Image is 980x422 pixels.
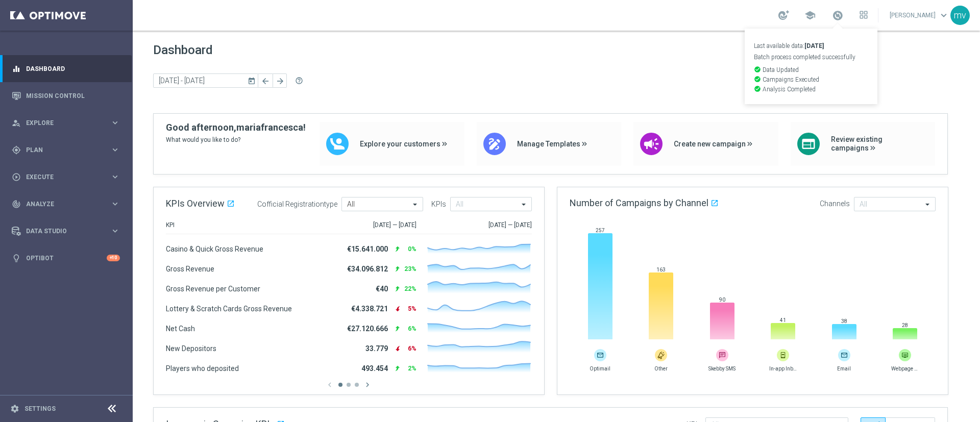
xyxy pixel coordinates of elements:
[11,119,120,127] button: person_search Explore keyboard_arrow_right
[107,255,120,261] div: +10
[12,200,110,209] div: Analyze
[26,174,110,180] span: Execute
[754,76,868,83] p: Campaigns Executed
[12,227,110,236] div: Data Studio
[11,173,120,181] button: play_circle_outline Execute keyboard_arrow_right
[12,64,21,73] i: equalizer
[11,92,120,100] button: Mission Control
[11,227,120,235] button: Data Studio keyboard_arrow_right
[24,406,56,412] a: Settings
[26,147,110,153] span: Plan
[804,42,824,49] strong: [DATE]
[754,76,761,83] i: check_circle
[12,118,110,128] div: Explore
[11,200,120,208] button: track_changes Analyze keyboard_arrow_right
[10,404,19,413] i: settings
[26,244,107,271] a: Optibot
[12,145,110,155] div: Plan
[12,254,21,263] i: lightbulb
[831,8,844,24] a: Last available data:[DATE] Batch process completed successfully check_circle Data Updated check_c...
[26,201,110,207] span: Analyze
[26,120,110,126] span: Explore
[11,254,120,262] button: lightbulb Optibot +10
[754,43,868,49] p: Last available data:
[12,82,120,109] div: Mission Control
[110,172,120,182] i: keyboard_arrow_right
[12,172,21,182] i: play_circle_outline
[754,54,868,60] p: Batch process completed successfully
[11,65,120,73] button: equalizer Dashboard
[110,118,120,128] i: keyboard_arrow_right
[26,82,120,109] a: Mission Control
[110,145,120,155] i: keyboard_arrow_right
[12,145,21,155] i: gps_fixed
[754,66,868,73] p: Data Updated
[754,85,868,92] p: Analysis Completed
[110,226,120,236] i: keyboard_arrow_right
[12,55,120,82] div: Dashboard
[804,10,816,21] span: school
[938,10,949,21] span: keyboard_arrow_down
[12,172,110,182] div: Execute
[110,199,120,209] i: keyboard_arrow_right
[11,146,120,154] button: gps_fixed Plan keyboard_arrow_right
[889,8,950,23] a: [PERSON_NAME]keyboard_arrow_down
[26,55,120,82] a: Dashboard
[12,118,21,128] i: person_search
[26,228,110,234] span: Data Studio
[12,200,21,209] i: track_changes
[754,66,761,73] i: check_circle
[950,6,970,25] div: mv
[12,244,120,271] div: Optibot
[754,85,761,92] i: check_circle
